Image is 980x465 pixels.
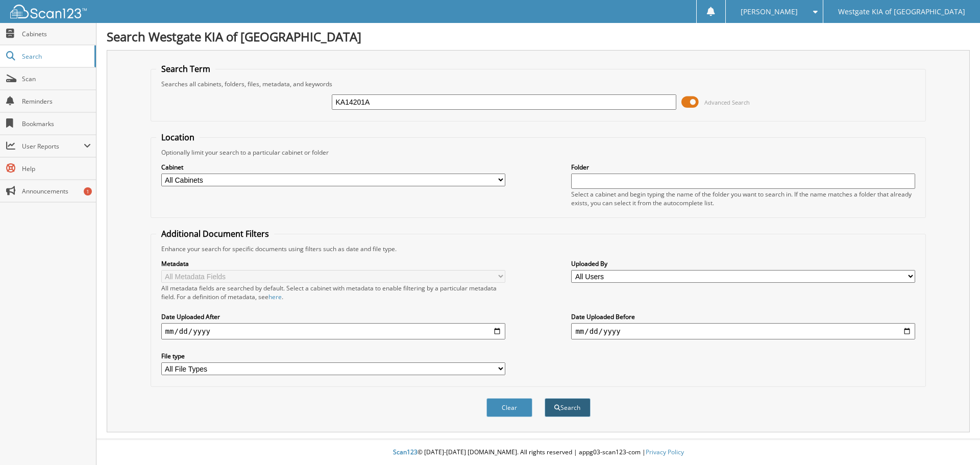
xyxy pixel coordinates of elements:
[156,63,215,75] legend: Search Term
[22,142,84,151] span: User Reports
[156,228,274,239] legend: Additional Document Filters
[156,80,921,88] div: Searches all cabinets, folders, files, metadata, and keywords
[741,9,798,15] span: [PERSON_NAME]
[22,119,91,128] span: Bookmarks
[571,163,915,172] label: Folder
[161,259,505,268] label: Metadata
[161,163,505,172] label: Cabinet
[22,75,91,83] span: Scan
[486,398,532,417] button: Clear
[96,440,980,465] div: © [DATE]-[DATE] [DOMAIN_NAME]. All rights reserved | appg03-scan123-com |
[107,28,970,45] h1: Search Westgate KIA of [GEOGRAPHIC_DATA]
[838,9,965,15] span: Westgate KIA of [GEOGRAPHIC_DATA]
[22,52,89,61] span: Search
[156,132,200,143] legend: Location
[268,292,282,301] a: here
[704,99,750,106] span: Advanced Search
[10,5,87,18] img: scan123-logo-white.svg
[161,323,505,339] input: start
[646,448,684,456] a: Privacy Policy
[156,244,921,253] div: Enhance your search for specific documents using filters such as date and file type.
[22,164,91,173] span: Help
[571,323,915,339] input: end
[161,352,505,360] label: File type
[156,148,921,157] div: Optionally limit your search to a particular cabinet or folder
[393,448,418,456] span: Scan123
[545,398,591,417] button: Search
[571,259,915,268] label: Uploaded By
[571,190,915,207] div: Select a cabinet and begin typing the name of the folder you want to search in. If the name match...
[22,187,91,195] span: Announcements
[161,312,505,321] label: Date Uploaded After
[84,187,92,195] div: 1
[22,97,91,106] span: Reminders
[22,30,91,38] span: Cabinets
[571,312,915,321] label: Date Uploaded Before
[161,284,505,301] div: All metadata fields are searched by default. Select a cabinet with metadata to enable filtering b...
